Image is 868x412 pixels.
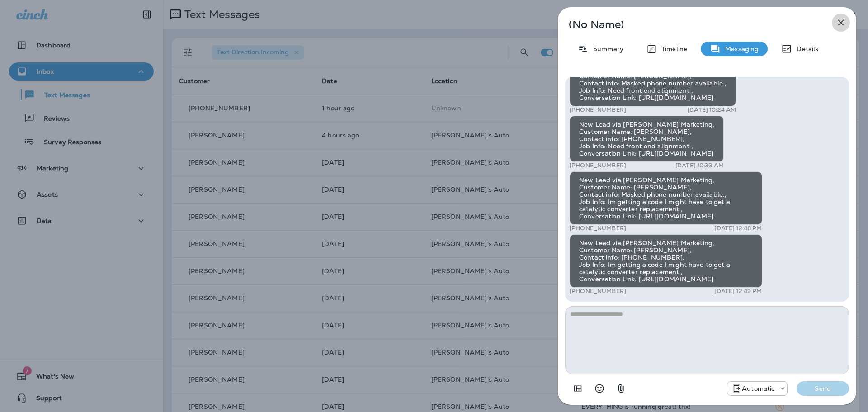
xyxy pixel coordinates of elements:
p: [DATE] 10:24 AM [688,106,736,114]
p: [DATE] 12:49 PM [714,288,762,295]
div: New Lead via [PERSON_NAME] Marketing, Customer Name: [PERSON_NAME], Contact info: Masked phone nu... [570,171,762,225]
div: New Lead via [PERSON_NAME] Marketing, Customer Name: [PERSON_NAME], Contact info: [PHONE_NUMBER],... [570,116,724,162]
p: Messaging [721,45,759,52]
button: Add in a premade template [569,379,587,398]
p: [DATE] 10:33 AM [675,162,724,169]
p: [DATE] 12:48 PM [714,225,762,232]
p: (No Name) [569,21,816,28]
p: [PHONE_NUMBER] [570,225,626,232]
p: Timeline [657,45,687,52]
div: New Lead via [PERSON_NAME] Marketing, Customer Name: [PERSON_NAME], Contact info: Masked phone nu... [570,60,736,106]
p: Automatic [742,385,774,392]
p: [PHONE_NUMBER] [570,106,626,114]
p: Details [792,45,818,52]
p: [PHONE_NUMBER] [570,288,626,295]
div: New Lead via [PERSON_NAME] Marketing, Customer Name: [PERSON_NAME], Contact info: [PHONE_NUMBER],... [570,234,762,288]
p: Summary [589,45,623,52]
p: [PHONE_NUMBER] [570,162,626,169]
button: Select an emoji [590,379,609,398]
